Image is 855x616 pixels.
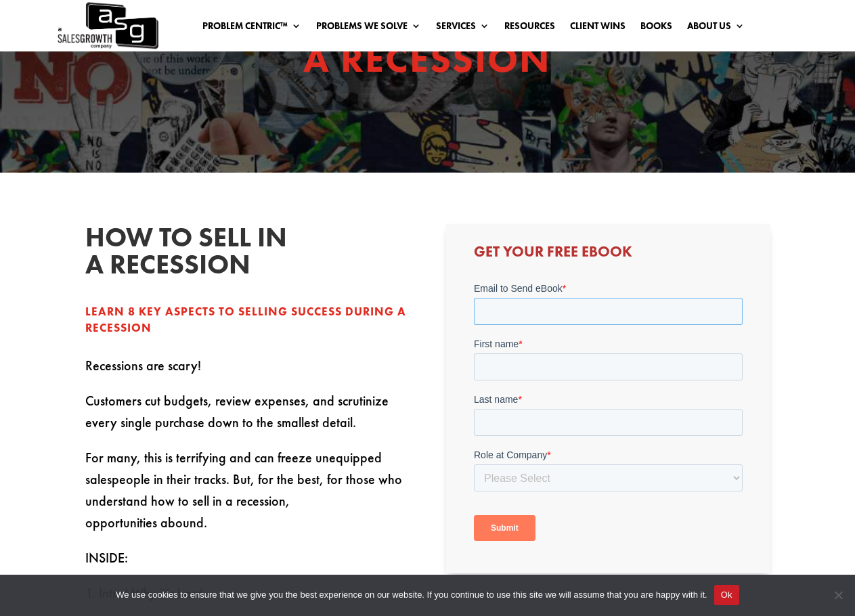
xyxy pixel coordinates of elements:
[570,21,626,36] a: Client Wins
[116,588,707,602] span: We use cookies to ensure that we give you the best experience on our website. If you continue to ...
[202,21,301,36] a: Problem Centric™
[831,588,845,602] span: No
[85,547,408,582] p: INSIDE:
[85,304,408,336] div: Learn 8 Key aspects to selling success during a recession
[714,585,739,605] button: Ok
[474,244,743,266] h3: Get Your Free Ebook
[687,21,745,36] a: About Us
[640,21,672,36] a: Books
[474,282,743,552] iframe: Form 0
[85,447,408,547] p: For many, this is terrifying and can freeze unequipped salespeople in their tracks. But, for the ...
[504,21,555,36] a: Resources
[85,224,288,285] h2: How to sell in a recession
[316,21,421,36] a: Problems We Solve
[436,21,489,36] a: Services
[85,355,408,390] p: Recessions are scary!
[85,390,408,447] p: Customers cut budgets, review expenses, and scrutinize every single purchase down to the smallest...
